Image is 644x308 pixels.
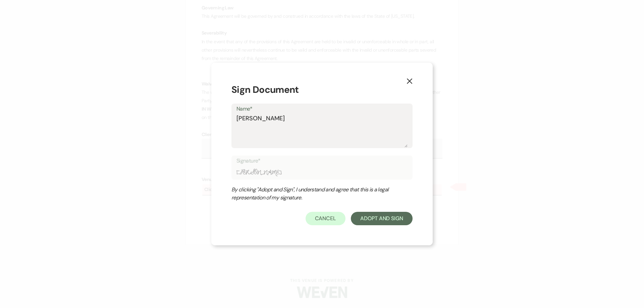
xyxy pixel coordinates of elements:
[231,186,399,202] div: By clicking "Adopt and Sign", I understand and agree that this is a legal representation of my si...
[236,156,408,166] label: Signature*
[306,212,346,225] button: Cancel
[351,212,413,225] button: Adopt And Sign
[231,83,413,97] h1: Sign Document
[236,104,408,114] label: Name*
[236,114,408,147] textarea: Blai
